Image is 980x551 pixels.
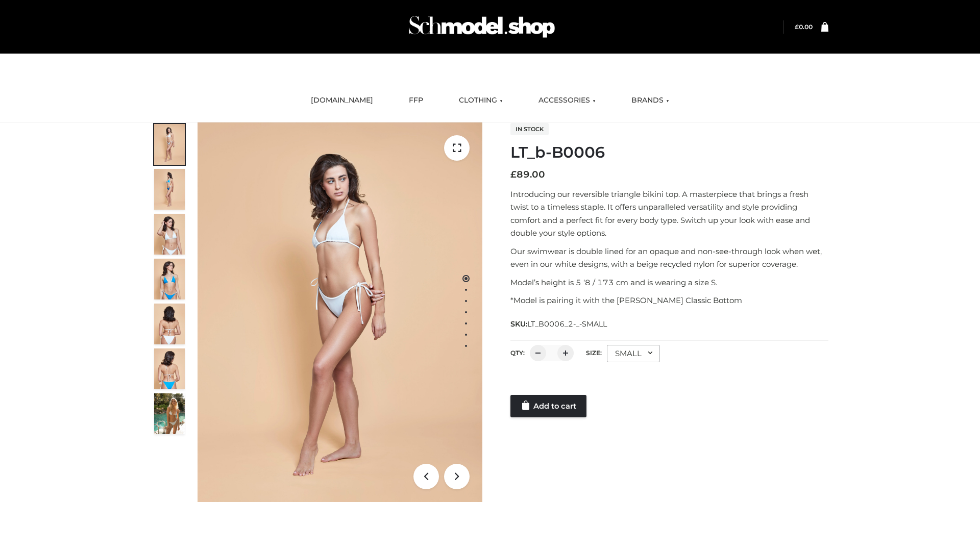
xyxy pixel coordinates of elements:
[510,188,828,240] p: Introducing our reversible triangle bikini top. A masterpiece that brings a fresh twist to a time...
[154,348,185,389] img: ArielClassicBikiniTop_CloudNine_AzureSky_OW114ECO_8-scaled.jpg
[405,7,558,47] img: Schmodel Admin 964
[154,169,185,210] img: ArielClassicBikiniTop_CloudNine_AzureSky_OW114ECO_2-scaled.jpg
[154,259,185,299] img: ArielClassicBikiniTop_CloudNine_AzureSky_OW114ECO_4-scaled.jpg
[510,294,828,307] p: *Model is pairing it with the [PERSON_NAME] Classic Bottom
[510,169,517,180] span: £
[154,393,185,434] img: Arieltop_CloudNine_AzureSky2.jpg
[401,89,431,112] a: FFP
[154,214,185,255] img: ArielClassicBikiniTop_CloudNine_AzureSky_OW114ECO_3-scaled.jpg
[795,23,813,31] bdi: 0.00
[510,349,525,357] label: QTY:
[154,304,185,344] img: ArielClassicBikiniTop_CloudNine_AzureSky_OW114ECO_7-scaled.jpg
[795,23,813,31] a: £0.00
[451,89,510,112] a: CLOTHING
[510,276,828,289] p: Model’s height is 5 ‘8 / 173 cm and is wearing a size S.
[510,169,545,180] bdi: 89.00
[607,345,660,362] div: SMALL
[510,318,608,330] span: SKU:
[624,89,677,112] a: BRANDS
[510,123,549,135] span: In stock
[795,23,799,31] span: £
[510,395,586,417] a: Add to cart
[510,143,828,162] h1: LT_b-B0006
[586,349,602,357] label: Size:
[510,245,828,271] p: Our swimwear is double lined for an opaque and non-see-through look when wet, even in our white d...
[198,122,482,502] img: ArielClassicBikiniTop_CloudNine_AzureSky_OW114ECO_1
[154,124,185,165] img: ArielClassicBikiniTop_CloudNine_AzureSky_OW114ECO_1-scaled.jpg
[527,319,607,329] span: LT_B0006_2-_-SMALL
[531,89,603,112] a: ACCESSORIES
[303,89,381,112] a: [DOMAIN_NAME]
